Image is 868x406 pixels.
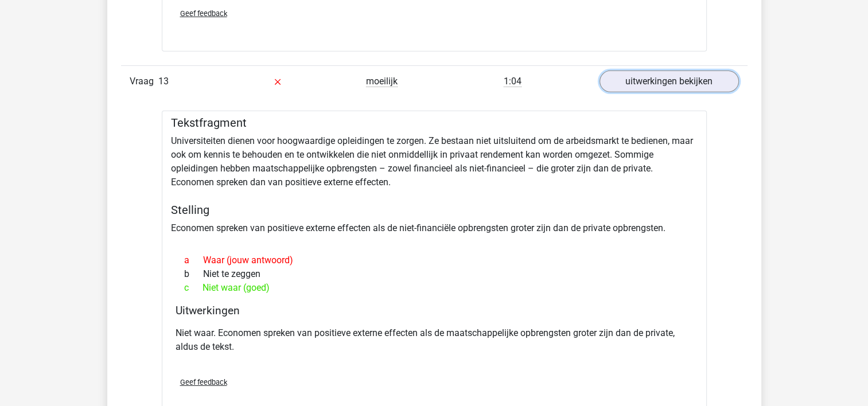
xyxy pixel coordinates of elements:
[176,304,693,317] h4: Uitwerkingen
[184,267,203,281] span: b
[176,253,693,267] div: Waar (jouw antwoord)
[176,267,693,281] div: Niet te zeggen
[130,75,158,88] span: Vraag
[158,76,169,87] span: 13
[171,203,698,217] h5: Stelling
[180,9,227,18] span: Geef feedback
[176,281,693,295] div: Niet waar (goed)
[176,326,693,354] p: Niet waar. Economen spreken van positieve externe effecten als de maatschappelijke opbrengsten gr...
[504,76,521,87] span: 1:04
[184,253,203,267] span: a
[600,71,739,92] a: uitwerkingen bekijken
[180,378,227,387] span: Geef feedback
[184,281,203,295] span: c
[366,76,398,87] span: moeilijk
[171,116,698,130] h5: Tekstfragment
